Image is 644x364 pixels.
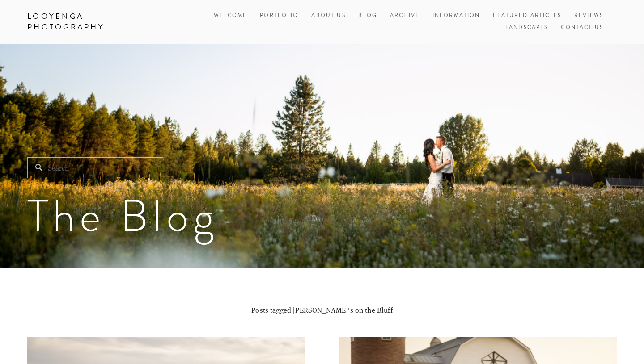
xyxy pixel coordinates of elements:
a: Looyenga Photography [21,9,155,35]
a: Featured Articles [493,10,561,22]
a: Blog [358,10,377,22]
a: Portfolio [260,12,298,19]
a: Reviews [574,10,603,22]
input: Search [27,157,163,178]
a: Archive [390,10,419,22]
h1: The Blog [27,193,617,238]
a: Information [432,12,480,19]
a: About Us [311,10,345,22]
a: Contact Us [561,22,603,34]
a: Landscapes [505,22,548,34]
a: Welcome [214,10,247,22]
header: Posts tagged [PERSON_NAME]'s on the Bluff [27,304,617,337]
